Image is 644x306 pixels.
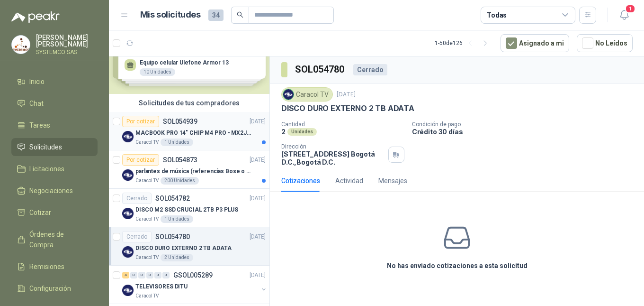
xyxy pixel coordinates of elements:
h3: No has enviado cotizaciones a esta solicitud [387,260,528,271]
p: [DATE] [250,232,266,241]
img: Company Logo [122,131,134,142]
a: Cotizar [11,204,98,222]
img: Company Logo [122,208,134,219]
a: Solicitudes [11,138,98,156]
p: DISCO M2 SSD CRUCIAL 2TB P3 PLUS [135,205,238,214]
div: Todas [487,10,507,20]
img: Company Logo [283,89,294,100]
span: Cotizar [29,207,51,218]
span: 1 [625,4,635,13]
div: 1 - 50 de 126 [435,36,493,51]
div: 0 [130,272,137,278]
button: No Leídos [577,34,633,52]
div: Cerrado [122,231,152,242]
div: 2 Unidades [161,254,193,261]
p: Condición de pago [412,121,640,128]
div: Por cotizar [122,116,159,127]
p: [DATE] [250,271,266,280]
div: 200 Unidades [161,177,199,185]
div: 4 [122,272,129,278]
p: TELEVISORES DITU [135,282,188,291]
div: Actividad [335,176,363,186]
p: SYSTEMCO SAS [36,49,98,55]
img: Company Logo [12,36,30,54]
div: Cotizaciones [281,176,320,186]
p: SOL054780 [155,233,190,240]
p: SOL054873 [163,157,197,163]
p: DISCO DURO EXTERNO 2 TB ADATA [281,103,414,113]
p: GSOL005289 [173,272,213,278]
a: Tareas [11,116,98,134]
div: 0 [146,272,153,278]
img: Company Logo [122,246,134,258]
div: 1 Unidades [161,215,193,223]
p: [DATE] [250,156,266,165]
p: MACBOOK PRO 14" CHIP M4 PRO - MX2J3E/A [135,129,253,138]
div: 0 [162,272,170,278]
p: Caracol TV [135,254,159,261]
span: 34 [208,9,224,21]
a: Por cotizarSOL054939[DATE] Company LogoMACBOOK PRO 14" CHIP M4 PRO - MX2J3E/ACaracol TV1 Unidades [109,112,269,150]
p: Caracol TV [135,292,159,300]
a: 4 0 0 0 0 0 GSOL005289[DATE] Company LogoTELEVISORES DITUCaracol TV [122,269,268,300]
p: [DATE] [250,117,266,126]
span: Chat [29,98,44,109]
p: Caracol TV [135,177,159,185]
div: Por cotizar [122,154,159,166]
p: Crédito 30 días [412,128,640,136]
a: Remisiones [11,258,98,276]
p: Caracol TV [135,139,159,146]
span: Órdenes de Compra [29,229,89,250]
p: [PERSON_NAME] [PERSON_NAME] [36,34,98,47]
p: Cantidad [281,121,404,128]
a: Negociaciones [11,182,98,200]
img: Company Logo [122,285,134,296]
p: [STREET_ADDRESS] Bogotá D.C. , Bogotá D.C. [281,150,385,166]
span: Solicitudes [29,142,62,152]
a: Chat [11,94,98,112]
a: CerradoSOL054780[DATE] Company LogoDISCO DURO EXTERNO 2 TB ADATACaracol TV2 Unidades [109,227,269,266]
span: Negociaciones [29,185,73,196]
div: Mensajes [378,176,407,186]
p: DISCO DURO EXTERNO 2 TB ADATA [135,244,232,253]
div: Unidades [287,128,317,136]
a: Configuración [11,279,98,297]
h1: Mis solicitudes [140,8,201,22]
a: CerradoSOL054782[DATE] Company LogoDISCO M2 SSD CRUCIAL 2TB P3 PLUSCaracol TV1 Unidades [109,189,269,227]
p: Dirección [281,143,385,150]
div: Solicitudes de tus compradores [109,94,269,112]
span: Tareas [29,120,50,130]
span: Licitaciones [29,164,64,174]
div: Cerrado [122,193,152,204]
button: 1 [616,7,633,24]
div: 0 [154,272,161,278]
button: Asignado a mi [501,34,569,52]
span: Remisiones [29,261,64,272]
p: SOL054939 [163,118,197,125]
p: 2 [281,128,286,136]
img: Company Logo [122,169,134,181]
p: Caracol TV [135,215,159,223]
p: parlantes de música (referencias Bose o Alexa) CON MARCACION 1 LOGO (Mas datos en el adjunto) [135,167,253,176]
a: Por cotizarSOL054873[DATE] Company Logoparlantes de música (referencias Bose o Alexa) CON MARCACI... [109,150,269,189]
span: search [237,11,243,18]
a: Inicio [11,73,98,91]
div: 0 [138,272,145,278]
p: SOL054782 [155,195,190,202]
div: 1 Unidades [161,139,193,146]
a: Órdenes de Compra [11,225,98,254]
span: Inicio [29,76,45,87]
p: [DATE] [337,90,356,99]
span: Configuración [29,283,71,294]
div: Caracol TV [281,87,333,102]
p: [DATE] [250,194,266,203]
img: Logo peakr [11,11,60,23]
div: Solicitudes de nuevos compradoresPor cotizarSOL054881[DATE] Equipo celular Ulefone Armor 1310 Uni... [109,25,269,94]
div: Cerrado [353,64,387,75]
h3: SOL054780 [295,62,346,77]
a: Licitaciones [11,160,98,178]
